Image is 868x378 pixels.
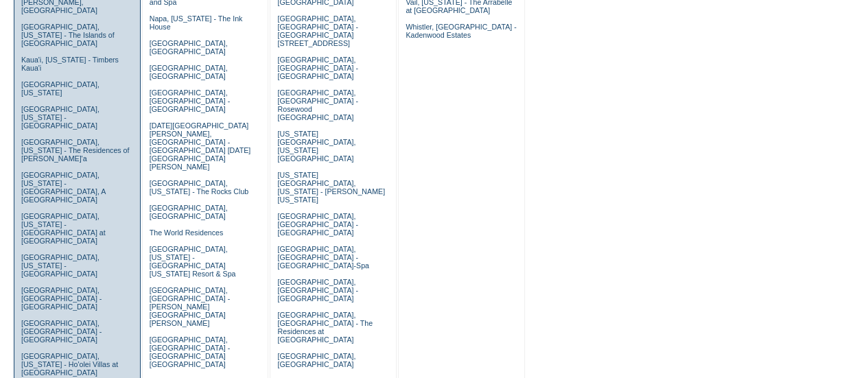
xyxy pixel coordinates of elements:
a: [GEOGRAPHIC_DATA], [US_STATE] [21,80,99,97]
a: [GEOGRAPHIC_DATA], [US_STATE] - Ho'olei Villas at [GEOGRAPHIC_DATA] [21,352,118,377]
a: [GEOGRAPHIC_DATA], [GEOGRAPHIC_DATA] [150,39,228,56]
a: [GEOGRAPHIC_DATA], [GEOGRAPHIC_DATA] - [GEOGRAPHIC_DATA] [21,319,102,344]
a: [GEOGRAPHIC_DATA], [GEOGRAPHIC_DATA] - [GEOGRAPHIC_DATA] [277,212,357,237]
a: [GEOGRAPHIC_DATA], [GEOGRAPHIC_DATA] [150,204,228,220]
a: [GEOGRAPHIC_DATA], [US_STATE] - [GEOGRAPHIC_DATA] [US_STATE] Resort & Spa [150,245,236,278]
a: [GEOGRAPHIC_DATA], [GEOGRAPHIC_DATA] - [PERSON_NAME][GEOGRAPHIC_DATA][PERSON_NAME] [150,286,230,327]
a: Napa, [US_STATE] - The Ink House [150,14,243,31]
a: [GEOGRAPHIC_DATA], [GEOGRAPHIC_DATA] - [GEOGRAPHIC_DATA]-Spa [277,245,368,270]
a: [DATE][GEOGRAPHIC_DATA][PERSON_NAME], [GEOGRAPHIC_DATA] - [GEOGRAPHIC_DATA] [DATE][GEOGRAPHIC_DAT... [150,121,250,171]
a: [GEOGRAPHIC_DATA], [GEOGRAPHIC_DATA] - [GEOGRAPHIC_DATA] [277,56,357,80]
a: [US_STATE][GEOGRAPHIC_DATA], [US_STATE] - [PERSON_NAME] [US_STATE] [277,171,385,204]
a: [GEOGRAPHIC_DATA], [GEOGRAPHIC_DATA] - [GEOGRAPHIC_DATA] [150,88,230,113]
a: [US_STATE][GEOGRAPHIC_DATA], [US_STATE][GEOGRAPHIC_DATA] [277,130,355,163]
a: [GEOGRAPHIC_DATA], [GEOGRAPHIC_DATA] [150,64,228,80]
a: [GEOGRAPHIC_DATA], [US_STATE] - The Rocks Club [150,179,249,196]
a: Whistler, [GEOGRAPHIC_DATA] - Kadenwood Estates [406,23,516,39]
a: [GEOGRAPHIC_DATA], [US_STATE] - The Islands of [GEOGRAPHIC_DATA] [21,23,115,47]
a: [GEOGRAPHIC_DATA], [US_STATE] - [GEOGRAPHIC_DATA] [21,253,99,278]
a: [GEOGRAPHIC_DATA], [GEOGRAPHIC_DATA] - [GEOGRAPHIC_DATA] [GEOGRAPHIC_DATA] [150,335,230,368]
a: [GEOGRAPHIC_DATA], [US_STATE] - [GEOGRAPHIC_DATA] [21,105,99,130]
a: [GEOGRAPHIC_DATA], [US_STATE] - [GEOGRAPHIC_DATA], A [GEOGRAPHIC_DATA] [21,171,106,204]
a: [GEOGRAPHIC_DATA], [GEOGRAPHIC_DATA] - Rosewood [GEOGRAPHIC_DATA] [277,88,357,121]
a: [GEOGRAPHIC_DATA], [US_STATE] - [GEOGRAPHIC_DATA] at [GEOGRAPHIC_DATA] [21,212,106,245]
a: [GEOGRAPHIC_DATA], [GEOGRAPHIC_DATA] - [GEOGRAPHIC_DATA] [277,278,357,303]
a: The World Residences [150,228,224,237]
a: [GEOGRAPHIC_DATA], [GEOGRAPHIC_DATA] - The Residences at [GEOGRAPHIC_DATA] [277,311,373,344]
a: [GEOGRAPHIC_DATA], [GEOGRAPHIC_DATA] - [GEOGRAPHIC_DATA][STREET_ADDRESS] [277,14,357,47]
a: Kaua'i, [US_STATE] - Timbers Kaua'i [21,56,119,72]
a: [GEOGRAPHIC_DATA], [GEOGRAPHIC_DATA] [277,352,355,368]
a: [GEOGRAPHIC_DATA], [US_STATE] - The Residences of [PERSON_NAME]'a [21,138,130,163]
a: [GEOGRAPHIC_DATA], [GEOGRAPHIC_DATA] - [GEOGRAPHIC_DATA] [21,286,102,311]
